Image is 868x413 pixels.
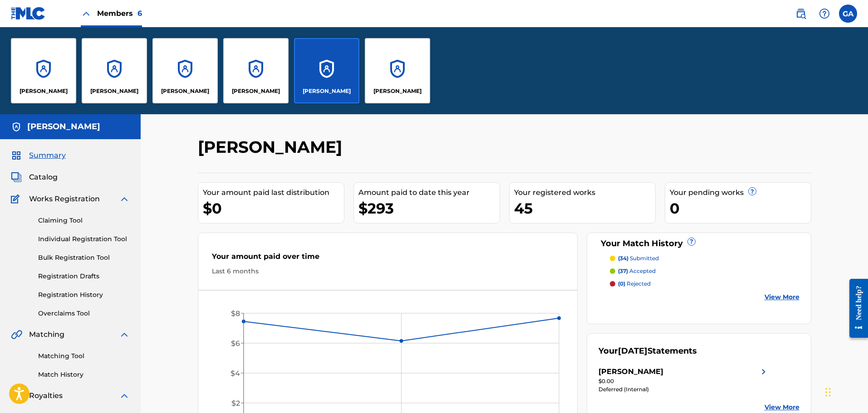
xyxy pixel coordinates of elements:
[81,8,92,19] img: Close
[610,267,799,275] a: (37) accepted
[618,267,656,275] p: accepted
[82,38,147,103] a: Accounts[PERSON_NAME]
[618,280,651,288] p: rejected
[598,238,799,250] div: Your Match History
[119,390,130,401] img: expand
[212,267,564,276] div: Last 6 months
[758,366,769,377] img: right chevron icon
[11,329,22,340] img: Matching
[670,198,811,219] div: 0
[38,253,130,262] a: Bulk Registration Tool
[795,8,806,19] img: search
[90,87,138,95] p: Gary Agis
[365,38,430,103] a: Accounts[PERSON_NAME]
[137,9,142,18] span: 6
[294,38,359,103] a: Accounts[PERSON_NAME]
[38,351,130,361] a: Matching Tool
[765,292,799,302] a: View More
[11,172,22,183] img: Catalog
[38,272,130,281] a: Registration Drafts
[610,280,799,288] a: (0) rejected
[825,379,831,406] div: Drag
[11,150,22,161] img: Summary
[29,172,58,183] span: Catalog
[598,345,697,357] div: Your Statements
[231,399,240,408] tspan: $2
[358,187,500,198] div: Amount paid to date this year
[618,255,628,262] span: (34)
[11,38,76,103] a: Accounts[PERSON_NAME]
[38,290,130,300] a: Registration History
[161,87,209,95] p: Gary Muttley
[119,194,130,204] img: expand
[358,198,500,219] div: $293
[598,366,769,394] a: [PERSON_NAME]right chevron icon$0.00Deferred (Internal)
[223,38,289,103] a: Accounts[PERSON_NAME]
[97,8,142,19] span: Members
[38,309,130,318] a: Overclaims Tool
[792,5,810,23] a: Public Search
[11,150,66,161] a: SummarySummary
[38,216,130,225] a: Claiming Tool
[11,7,46,20] img: MLC Logo
[38,370,130,379] a: Match History
[765,403,799,412] a: View More
[303,87,351,95] p: Martin Gonzalez
[29,329,64,340] span: Matching
[598,377,769,385] div: $0.00
[11,172,58,183] a: CatalogCatalog
[819,8,830,19] img: help
[670,187,811,198] div: Your pending works
[610,254,799,262] a: (34) submitted
[198,137,347,157] h2: [PERSON_NAME]
[815,5,834,23] div: Help
[203,198,344,219] div: $0
[618,254,659,262] p: submitted
[212,251,564,267] div: Your amount paid over time
[230,309,240,318] tspan: $8
[514,198,655,219] div: 45
[839,5,857,23] div: User Menu
[230,369,240,378] tspan: $4
[618,280,625,287] span: (0)
[29,150,66,161] span: Summary
[20,87,68,95] p: Fernando Sierra
[843,272,868,345] iframe: Resource Center
[38,234,130,244] a: Individual Registration Tool
[27,121,100,132] h5: Martin Gonzalez
[618,267,628,274] span: (37)
[232,87,280,95] p: Jason Vazquez
[823,369,868,413] iframe: Chat Widget
[29,390,63,401] span: Royalties
[514,187,655,198] div: Your registered works
[203,187,344,198] div: Your amount paid last distribution
[119,329,130,340] img: expand
[688,238,695,245] span: ?
[11,121,22,132] img: Accounts
[618,346,647,356] span: [DATE]
[29,194,100,204] span: Works Registration
[373,87,422,95] p: Phil Vazquez
[598,366,663,377] div: [PERSON_NAME]
[152,38,218,103] a: Accounts[PERSON_NAME]
[598,385,769,394] div: Deferred (Internal)
[11,194,23,204] img: Works Registration
[230,339,240,348] tspan: $6
[749,188,756,195] span: ?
